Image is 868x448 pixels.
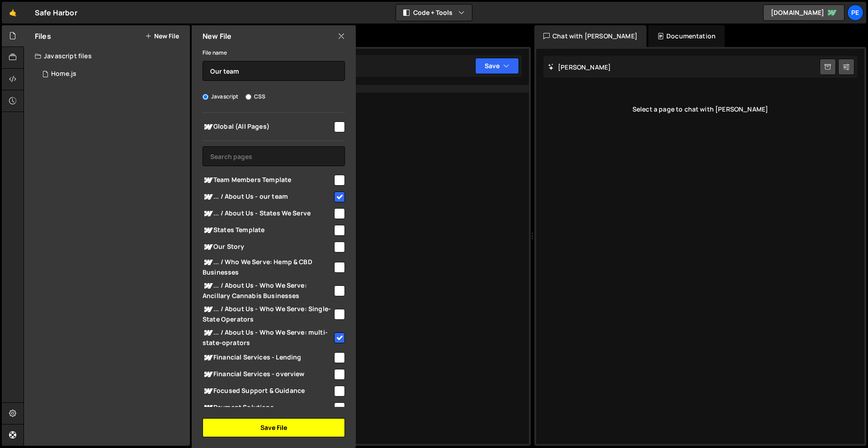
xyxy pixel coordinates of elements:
span: Financial Services - Lending [203,352,333,363]
button: Save [475,58,519,74]
span: States Template [203,225,333,236]
div: 16385/44326.js [35,65,190,83]
span: ... / About Us - Who We Serve: Single-State Operators [203,304,333,324]
input: Search pages [203,146,345,166]
a: 🤙 [2,2,24,23]
button: Save File [203,418,345,437]
span: Global (All Pages) [203,121,333,132]
div: Safe Harbor [35,7,77,18]
span: Payment Solutions [203,402,333,413]
button: New File [145,33,179,40]
span: ... / About Us - States We Serve [203,208,333,219]
span: Team Members Template [203,175,333,186]
div: Select a page to chat with [PERSON_NAME] [543,91,857,127]
span: Focused Support & Guidance [203,386,333,397]
input: Javascript [203,94,208,100]
label: File name [203,48,227,57]
span: ... / About Us - our team [203,191,333,202]
span: ... / Who We Serve: Hemp & CBD Businesses [203,257,333,277]
span: ... / About Us - Who We Serve: multi-state-oprators [203,327,333,347]
a: [DOMAIN_NAME] [763,5,844,21]
div: Chat with [PERSON_NAME] [534,25,646,47]
a: Pe [847,5,863,21]
span: Financial Services - overview [203,369,333,380]
button: Code + Tools [396,5,472,21]
h2: New File [203,31,231,41]
h2: [PERSON_NAME] [548,63,611,71]
div: Home.js [51,70,76,78]
label: Javascript [203,92,239,101]
span: Our Story [203,242,333,252]
input: Name [203,61,345,81]
div: Documentation [648,25,725,47]
input: CSS [245,94,251,100]
span: ... / About Us - Who We Serve: Ancillary Cannabis Businesses [203,280,333,300]
h2: Files [35,31,51,41]
div: Javascript files [24,47,190,65]
label: CSS [245,92,265,101]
